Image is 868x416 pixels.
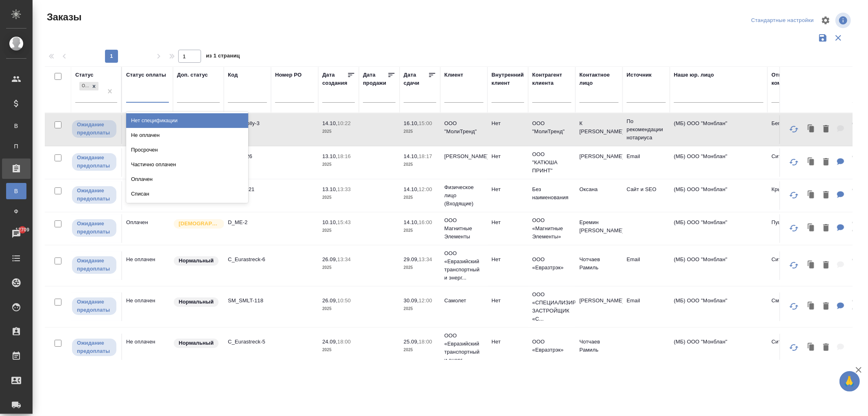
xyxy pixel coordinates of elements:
p: 13.10, [322,186,337,192]
p: 2025 [404,128,436,136]
td: (МБ) ООО "Монблан" [670,181,767,210]
button: Обновить [784,119,804,139]
div: Дата продажи [363,71,387,87]
p: 14.10, [404,186,419,192]
p: 16:00 [419,219,432,225]
button: Удалить [819,298,833,315]
td: (МБ) ООО "Монблан" [670,334,767,362]
p: [DEMOGRAPHIC_DATA] [179,220,219,228]
div: Оплачен [126,172,248,187]
p: ООО «Евразтрэк» [532,255,571,272]
p: Нет [492,338,524,346]
td: Сити [767,148,815,177]
p: ООО "МолиТренд" [444,119,483,136]
div: Дата создания [322,71,347,87]
div: Статус оплаты [126,71,166,79]
button: Удалить [819,257,833,274]
p: D_ME-2 [228,218,267,227]
p: 2025 [322,305,355,313]
p: ООО «Евразийский транспортный и энерг... [444,332,483,364]
span: Посмотреть информацию [835,13,853,28]
div: Клиент [444,71,463,79]
button: Клонировать [804,220,819,237]
p: 13:34 [337,256,351,262]
div: split button [749,14,816,27]
button: Обновить [784,218,804,238]
p: 18:17 [419,153,432,159]
span: В [10,122,22,130]
td: К [PERSON_NAME] [575,115,623,144]
td: Не оплачен [122,334,173,362]
p: Ожидание предоплаты [77,298,112,314]
td: (МБ) ООО "Монблан" [670,251,767,280]
td: Не оплачен [122,293,173,321]
p: 18:00 [337,339,351,345]
p: 2025 [404,346,436,354]
p: 13.10, [322,153,337,159]
div: Ожидание предоплаты [79,81,99,91]
td: Беговая [767,115,815,144]
button: Обновить [784,185,804,205]
button: Клонировать [804,121,819,138]
button: Клонировать [804,154,819,171]
p: 15:43 [337,219,351,225]
button: Обновить [784,338,804,357]
p: Нет [492,297,524,305]
div: Списан [126,187,248,201]
td: (МБ) ООО "Монблан" [670,148,767,177]
a: В [6,183,26,199]
td: Оплачен [122,214,173,243]
p: ООО «Евразтрэк» [532,338,571,354]
div: Статус [75,71,94,79]
div: Источник [627,71,652,79]
div: Ожидание предоплаты [79,82,90,90]
td: Сити [767,334,815,362]
button: Обновить [784,297,804,316]
p: 14.10, [404,219,419,225]
div: Статус по умолчанию для стандартных заказов [173,255,220,266]
td: Крылатское [767,181,815,210]
div: Код [228,71,238,79]
p: ООО "МолиТренд" [532,119,571,136]
span: П [10,142,22,150]
p: ООО Магнитные Элементы [444,216,483,241]
p: 26.09, [322,256,337,262]
p: 15:00 [419,120,432,126]
p: Ожидание предоплаты [77,154,112,170]
button: Клонировать [804,257,819,274]
p: 10.10, [322,219,337,225]
p: 2025 [404,194,436,202]
td: Email [623,293,670,321]
p: 18:16 [337,153,351,159]
td: Оксана [575,181,623,210]
span: Ф [10,207,22,216]
p: ООО «СПЕЦИАЛИЗИРОВАННЫЙ ЗАСТРОЙЩИК «С... [532,291,571,323]
div: Наше юр. лицо [674,71,714,79]
p: Нет [492,255,524,264]
span: из 1 страниц [206,51,240,63]
button: 🙏 [840,371,860,392]
div: Доп. статус [177,71,208,79]
p: C_Eurastreck-5 [228,338,267,346]
p: Без наименования [532,185,571,202]
p: ООО "КАТЮША ПРИНТ" [532,150,571,175]
p: 14.10, [322,120,337,126]
p: 18:00 [419,339,432,345]
button: Клонировать [804,339,819,356]
td: Чотчаев Рамиль [575,251,623,280]
td: Еремин [PERSON_NAME] [575,214,623,243]
button: Удалить [819,339,833,356]
div: Контактное лицо [579,71,619,87]
td: (МБ) ООО "Монблан" [670,293,767,321]
a: П [6,138,26,154]
button: Клонировать [804,298,819,315]
td: Чотчаев Рамиль [575,334,623,362]
p: Нет [492,152,524,161]
p: Нет [492,119,524,128]
p: 29.09, [404,256,419,262]
p: 12:00 [419,186,432,192]
p: Ожидание предоплаты [77,339,112,355]
span: Настроить таблицу [816,11,835,30]
button: Сохранить фильтры [815,30,831,46]
div: Номер PO [275,71,302,79]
